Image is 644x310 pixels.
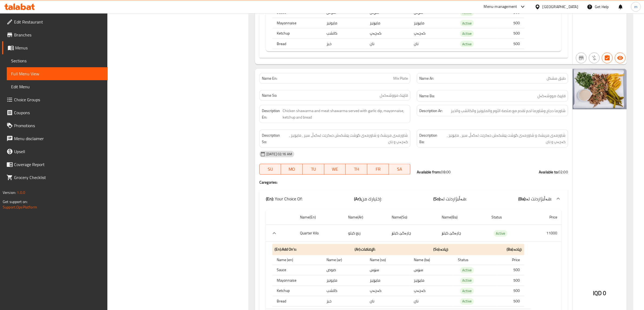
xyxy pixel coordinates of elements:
[437,225,487,242] td: چارەگێ کیلۆ
[460,267,474,274] div: Active
[388,210,437,225] th: Name(So)
[259,190,568,207] div: (En): Your Choice Of:(Ar):إختيارك من:(So):هەڵبژاردنت لە:(Ba):هەڵبژاردنت لە:
[409,286,454,296] td: کەچەپ
[419,132,441,145] strong: Description Ba:
[322,286,365,296] td: كاتشب
[460,298,474,305] span: Active
[365,296,409,307] td: نان
[14,19,103,25] span: Edit Restaurant
[266,195,274,203] b: (En):
[14,148,103,155] span: Upsell
[14,135,103,142] span: Menu disclaimer
[558,169,568,176] span: 02:00
[433,195,441,203] b: (So):
[518,195,526,203] b: (Ba):
[497,296,524,307] td: 500
[460,298,474,305] div: Active
[14,174,103,181] span: Grocery Checklist
[369,165,387,173] span: FR
[17,189,25,196] span: 1.0.0
[451,107,566,114] span: شاورما دجاج وشاورما لحم تقدم مع صلصة الثوم والمايونيز والكاتشب والخبز
[576,53,587,63] button: Not branch specific item
[326,165,344,173] span: WE
[547,76,566,81] span: طبق مشكل
[272,275,322,286] th: Mayonnaise
[15,45,103,51] span: Menus
[7,67,108,80] a: Full Menu View
[460,278,474,284] span: Active
[437,210,487,225] th: Name(Ba)
[494,230,507,237] div: Active
[573,69,627,109] img: %D8%B7%D8%A8%D9%82_%D9%85%D9%83%D8%B3638489189450702247.jpg
[272,18,322,28] th: Mayonnaise
[484,4,517,10] div: Menu-management
[322,275,365,286] td: مايونيز
[348,165,365,173] span: TH
[272,265,322,275] th: Sauce
[11,83,103,90] span: Edit Menu
[409,255,454,265] th: Name (ba)
[365,275,409,286] td: مایۆنیز
[441,169,451,176] span: 08:00
[7,80,108,93] a: Edit Menu
[454,255,497,265] th: Status
[409,18,454,28] td: مایۆنیز
[14,122,103,129] span: Promotions
[365,18,409,28] td: مایۆنیز
[367,164,389,175] button: FR
[2,106,108,119] a: Coupons
[537,93,566,99] span: قاپێک مووشەکەل
[3,189,16,196] span: Version:
[283,165,300,173] span: MO
[2,28,108,41] a: Branches
[259,180,568,185] h4: Caregories:
[322,265,365,275] td: صوص
[270,229,278,237] button: expand row
[593,288,602,299] span: IQD
[283,107,408,121] span: Chicken shawarma and meat shawarma served with garlic dip, mayonnaise, ketchup and bread
[303,164,324,175] button: TU
[539,169,558,176] strong: Available to:
[460,20,474,26] span: Active
[365,255,409,265] th: Name (so)
[543,4,578,10] div: [GEOGRAPHIC_DATA]
[380,93,408,98] span: قاپێک مووشەکەل
[460,41,474,47] span: Active
[2,93,108,106] a: Choice Groups
[460,288,474,294] span: Active
[531,210,562,225] th: Price
[602,53,613,63] button: Has choices
[497,18,524,28] td: 500
[365,286,409,296] td: کەچەپ
[497,255,524,265] th: Price
[264,151,294,157] span: [DATE] 02:16 AM
[417,169,441,176] strong: Available from:
[355,246,375,253] b: (Ar): الإضافات:
[434,246,449,253] b: (So): زیادە:
[419,93,435,99] strong: Name Ba:
[497,28,524,39] td: 500
[346,164,367,175] button: TH
[365,265,409,275] td: سۆس
[2,119,108,132] a: Promotions
[391,165,408,173] span: SA
[507,246,522,253] b: (Ba): زیادە:
[419,107,442,114] strong: Description Ar:
[266,196,302,202] p: Your Choice Of:
[497,286,524,296] td: 500
[2,158,108,171] a: Coverage Report
[272,39,322,49] th: Bread
[322,255,365,265] th: Name (ar)
[365,28,409,39] td: کەچەپ
[322,296,365,307] td: خبز
[14,96,103,103] span: Choice Groups
[361,195,382,203] span: إختيارك من:
[388,225,437,242] td: چارەگێ کیلۆ
[14,109,103,116] span: Coupons
[615,53,626,63] button: Available
[2,15,108,28] a: Edit Restaurant
[460,41,474,47] div: Active
[634,4,638,10] span: m
[284,132,408,145] span: شاورمەی مریشک و شاورمەی گۆشت پێشکەش دەکرێت لەگەڵ سیر ، مایۆنیز ، کەچەپ و نان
